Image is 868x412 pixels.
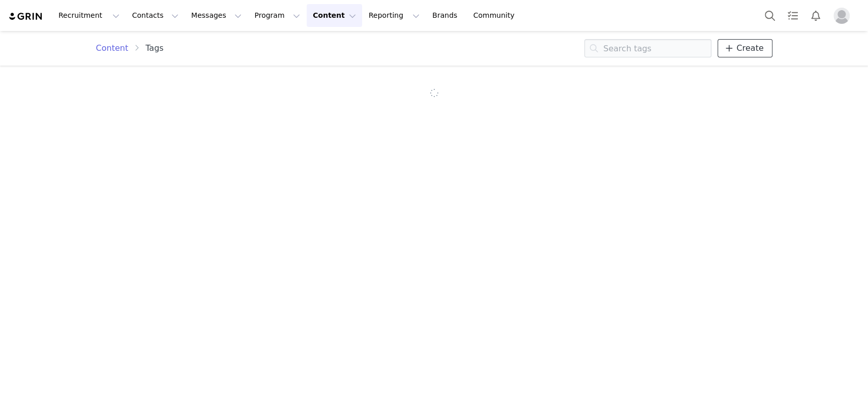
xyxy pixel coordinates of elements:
a: Brands [426,4,466,27]
button: Contacts [126,4,185,27]
button: Reporting [363,4,426,27]
input: Search tags [584,39,711,57]
button: Messages [185,4,248,27]
a: Create [717,39,772,57]
button: Notifications [804,4,827,27]
a: Content [96,42,135,54]
a: Community [467,4,525,27]
a: Tasks [782,4,804,27]
img: placeholder-profile.jpg [833,8,850,24]
img: grin logo [8,12,44,21]
button: Program [248,4,306,27]
button: Recruitment [52,4,126,27]
button: Content [307,4,362,27]
span: Create [736,42,763,54]
button: Search [759,4,781,27]
button: Profile [827,8,860,24]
